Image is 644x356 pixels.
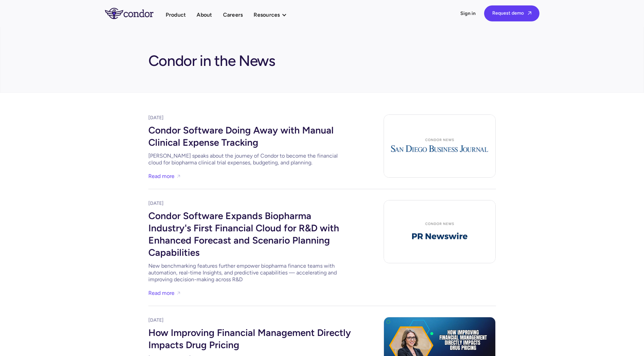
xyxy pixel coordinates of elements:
div: Condor Software Expands Biopharma Industry's First Financial Cloud for R&D with Enhanced Forecast... [148,207,352,260]
a: Sign in [460,10,476,17]
a: Condor Software Doing Away with Manual Clinical Expense Tracking[PERSON_NAME] speaks about the jo... [148,121,352,166]
a: Read more [148,288,174,298]
div: Condor Software Doing Away with Manual Clinical Expense Tracking [148,121,352,150]
div: New benchmarking features further empower biopharma finance teams with automation, real-time Insi... [148,263,352,283]
span:  [528,11,531,15]
a: Careers [223,10,243,19]
a: Condor Software Expands Biopharma Industry's First Financial Cloud for R&D with Enhanced Forecast... [148,207,352,283]
div: Resources [254,10,293,19]
a: Request demo [484,5,539,21]
a: Product [166,10,186,19]
div: How Improving Financial Management Directly Impacts Drug Pricing [148,324,352,352]
a: Read more [148,172,174,181]
div: [DATE] [148,317,352,324]
div: [DATE] [148,114,352,121]
a: About [197,10,212,19]
h1: Condor in the News [148,49,275,70]
div: [PERSON_NAME] speaks about the journey of Condor to become the financial cloud for biopharma clin... [148,153,352,166]
div: Resources [254,10,280,19]
div: [DATE] [148,200,352,207]
a: home [105,8,166,19]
